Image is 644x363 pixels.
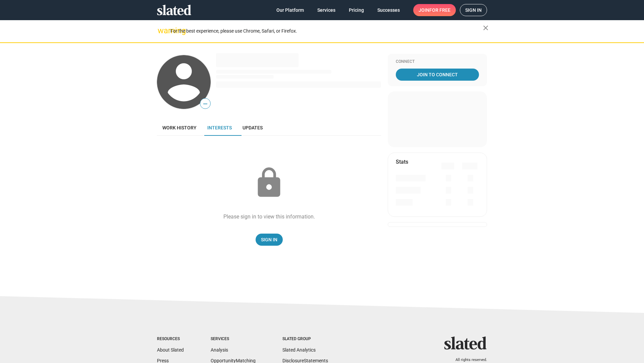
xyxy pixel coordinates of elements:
[419,4,450,16] span: Join
[162,125,197,130] span: Work history
[396,158,408,165] mat-card-title: Stats
[429,4,450,16] span: for free
[271,4,309,16] a: Our Platform
[223,213,315,220] div: Please sign in to view this information.
[372,4,405,16] a: Successes
[465,4,482,16] span: Sign in
[261,234,277,246] span: Sign In
[396,69,479,81] a: Join To Connect
[460,4,487,16] a: Sign in
[207,125,232,130] span: Interests
[202,120,237,136] a: Interests
[211,347,228,353] a: Analysis
[256,234,283,246] a: Sign In
[482,24,490,32] mat-icon: close
[396,59,479,65] div: Connect
[158,27,166,35] mat-icon: warning
[349,4,364,16] span: Pricing
[312,4,341,16] a: Services
[211,336,256,342] div: Services
[397,69,478,81] span: Join To Connect
[317,4,335,16] span: Services
[282,336,328,342] div: Slated Group
[282,347,316,353] a: Slated Analytics
[243,125,263,130] span: Updates
[157,336,184,342] div: Resources
[157,120,202,136] a: Work history
[377,4,400,16] span: Successes
[237,120,268,136] a: Updates
[413,4,456,16] a: Joinfor free
[200,99,210,108] span: —
[252,166,286,200] mat-icon: lock
[276,4,304,16] span: Our Platform
[343,4,369,16] a: Pricing
[170,27,483,36] div: For the best experience, please use Chrome, Safari, or Firefox.
[157,347,184,353] a: About Slated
